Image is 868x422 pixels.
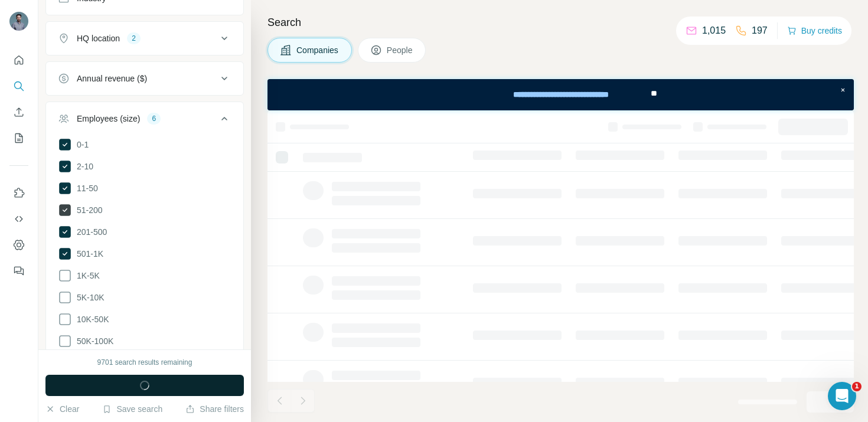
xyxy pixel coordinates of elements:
button: Buy credits [787,22,842,39]
button: Clear [45,403,79,415]
span: Companies [296,44,340,56]
span: 5K-10K [72,292,105,303]
button: Quick start [9,50,28,71]
button: My lists [9,127,28,149]
img: Avatar [9,12,28,31]
h4: Search [267,14,854,31]
button: Annual revenue ($) [46,64,243,93]
span: 51-200 [72,204,103,216]
span: 501-1K [72,248,103,260]
span: 11-50 [72,182,98,194]
button: Use Surfe on LinkedIn [9,182,28,204]
div: Employees (size) [77,113,140,125]
div: HQ location [77,32,120,44]
button: Dashboard [9,234,28,256]
button: Use Surfe API [9,208,28,230]
iframe: Intercom live chat [828,382,856,410]
span: 0-1 [72,139,89,151]
button: HQ location2 [46,24,243,53]
div: Annual revenue ($) [77,73,147,84]
div: 9701 search results remaining [97,357,192,368]
span: 10K-50K [72,313,109,325]
button: Save search [102,403,162,415]
span: 2-10 [72,161,93,172]
span: 50K-100K [72,335,113,347]
span: 1 [852,382,862,391]
div: 2 [127,33,141,44]
iframe: Banner [267,79,854,110]
span: 201-500 [72,226,107,238]
p: 1,015 [702,24,726,38]
button: Employees (size)6 [46,104,243,138]
span: People [387,44,414,56]
button: Enrich CSV [9,102,28,123]
div: 6 [147,113,161,124]
span: 1K-5K [72,270,100,282]
button: Search [9,76,28,97]
p: 197 [752,24,768,38]
button: Feedback [9,260,28,282]
button: Share filters [185,403,244,415]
